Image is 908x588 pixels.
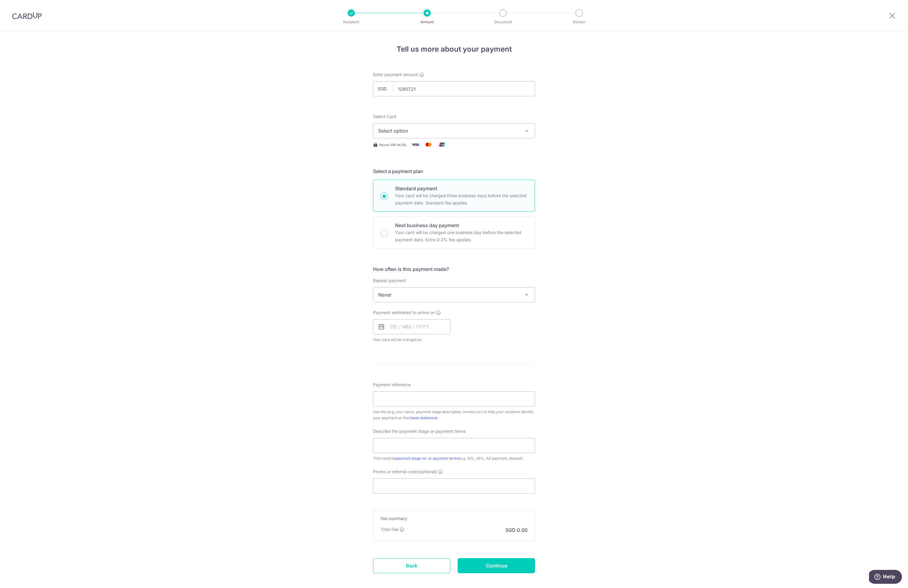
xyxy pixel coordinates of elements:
span: Payment estimated to arrive on [373,310,435,316]
span: Describe the payment stage or payment terms [373,428,465,434]
img: Union Pay [436,141,448,148]
div: Use this (e.g. your name, payment stage description, invoice no.) to help your recipient identify... [373,409,535,421]
span: Payment reference [373,382,411,388]
img: Mastercard [423,141,435,148]
h5: Fee summary [381,516,527,522]
p: Recipient [329,19,374,25]
span: Your card will be charged on [373,337,450,343]
input: DD / MM / YYYY [373,319,450,334]
span: (optional) [418,469,437,475]
a: bank statement [411,416,437,420]
span: Secure 256-bit SSL [379,142,407,147]
p: Amount [405,19,449,25]
p: Your card will be charged one business day before the selected payment date. Extra 0.3% fee applies. [395,229,527,243]
button: Select option [373,123,535,138]
a: payment stage no. or payment terms [396,456,459,461]
p: Your card will be charged three business days before the selected payment date. Standard fee appl... [395,192,527,207]
span: SGD [378,86,394,92]
span: Never [373,287,535,302]
span: Never [373,288,535,302]
iframe: Opens a widget where you can find more information [869,570,902,585]
h5: How often is this payment made? [373,265,535,273]
p: Review [557,19,602,25]
input: Continue [458,558,535,573]
img: Visa [409,141,421,148]
p: SGD 0.00 [505,526,527,534]
label: Repeat payment [373,278,406,284]
a: Back [373,558,450,573]
p: Standard payment [395,185,527,192]
p: Next business day payment [395,222,527,229]
span: Enter payment amount [373,72,418,78]
input: 0.00 [373,81,535,96]
span: Select option [378,127,519,134]
p: Total Fee [381,526,398,532]
h4: Tell us more about your payment [373,44,535,55]
p: Document [481,19,525,25]
h5: Select a payment plan [373,168,535,175]
img: CardUp [12,12,42,19]
span: Promo or referral code [373,469,417,475]
div: This could be (e.g. 15%, 30%, full payment, deposit). [373,455,535,461]
span: translation missing: en.payables.payment_networks.credit_card.summary.labels.select_card [373,114,396,119]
